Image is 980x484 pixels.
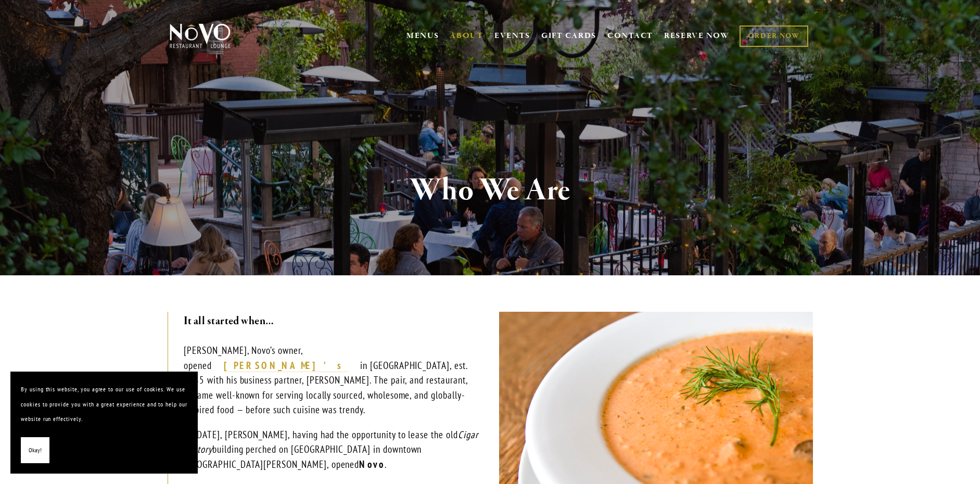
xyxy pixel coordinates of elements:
a: MENUS [406,31,439,41]
p: By using this website, you agree to our use of cookies. We use cookies to provide you with a grea... [21,382,187,427]
span: Okay! [29,443,42,458]
strong: [PERSON_NAME]’s [224,359,348,372]
a: CONTACT [607,26,653,46]
button: Okay! [21,437,49,464]
p: In [DATE], [PERSON_NAME], having had the opportunity to lease the old building perched on [GEOGRA... [184,427,481,472]
a: GIFT CARDS [541,26,596,46]
img: Novo Restaurant &amp; Lounge [168,23,233,49]
p: [PERSON_NAME], Novo’s owner, opened in [GEOGRAPHIC_DATA], est. 1985 with his business partner, [P... [184,343,481,417]
strong: Novo [359,458,385,470]
a: RESERVE NOW [664,26,730,46]
strong: It all started when… [184,314,274,328]
a: EVENTS [494,31,530,41]
section: Cookie banner [10,372,198,474]
a: ORDER NOW [740,26,808,47]
a: [PERSON_NAME]’s [224,359,348,373]
a: ABOUT [450,31,483,41]
strong: Who We Are [410,171,571,210]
